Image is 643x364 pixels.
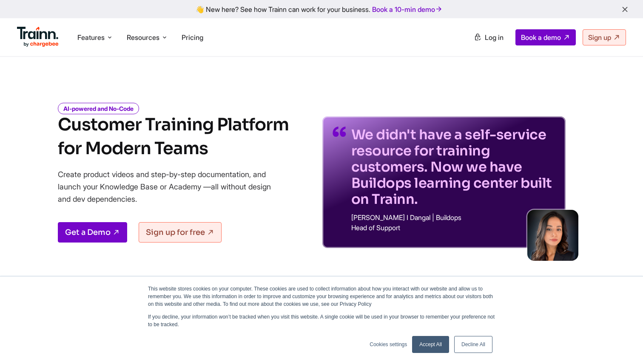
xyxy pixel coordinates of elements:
[469,30,509,45] a: Log in
[58,168,283,205] p: Create product videos and step-by-step documentation, and launch your Knowledge Base or Academy —...
[588,33,611,42] span: Sign up
[485,33,504,42] span: Log in
[351,214,555,221] p: [PERSON_NAME] I Dangal | Buildops
[148,285,495,308] p: This website stores cookies on your computer. These cookies are used to collect information about...
[333,127,346,137] img: quotes-purple.41a7099.svg
[583,29,626,45] a: Sign up
[58,113,289,161] h1: Customer Training Platform for Modern Teams
[5,5,638,13] div: 👋 New here? See how Trainn can work for your business.
[77,33,105,42] span: Features
[351,127,555,207] p: We didn't have a self-service resource for training customers. Now we have Buildops learning cent...
[127,33,159,42] span: Resources
[412,336,449,353] a: Accept All
[370,341,407,348] a: Cookies settings
[370,3,444,15] a: Book a 10-min demo
[182,33,203,42] a: Pricing
[17,27,59,47] img: Trainn Logo
[515,29,576,45] a: Book a demo
[521,33,561,42] span: Book a demo
[58,103,139,114] i: AI-powered and No-Code
[454,336,492,353] a: Decline All
[148,313,495,328] p: If you decline, your information won’t be tracked when you visit this website. A single cookie wi...
[139,222,222,243] a: Sign up for free
[351,224,555,231] p: Head of Support
[527,210,578,261] img: sabina-buildops.d2e8138.png
[58,222,127,243] a: Get a Demo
